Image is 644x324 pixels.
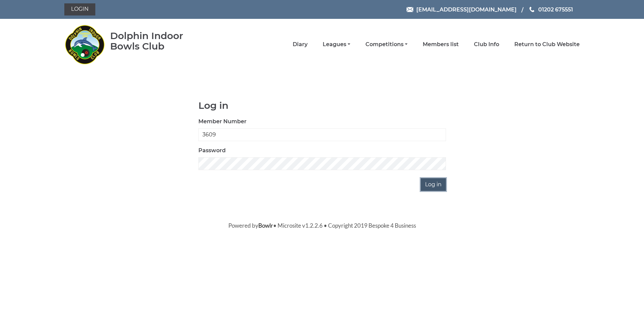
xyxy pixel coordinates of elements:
label: Member Number [198,118,247,126]
a: Email [EMAIL_ADDRESS][DOMAIN_NAME] [407,5,517,14]
a: Return to Club Website [514,41,580,48]
a: Club Info [474,41,499,48]
a: Bowlr [258,222,273,229]
a: Members list [423,41,459,48]
img: Dolphin Indoor Bowls Club [64,21,105,68]
span: [EMAIL_ADDRESS][DOMAIN_NAME] [416,6,517,12]
span: 01202 675551 [538,6,573,12]
label: Password [198,147,226,155]
a: Diary [293,41,308,48]
a: Competitions [365,41,408,48]
a: Phone us 01202 675551 [528,5,573,14]
img: Email [407,7,413,12]
img: Phone us [529,7,534,12]
span: Powered by • Microsite v1.2.2.6 • Copyright 2019 Bespoke 4 Business [228,222,416,229]
h1: Log in [198,100,446,111]
a: Leagues [323,41,350,48]
div: Dolphin Indoor Bowls Club [110,31,205,52]
a: Login [64,3,95,15]
input: Log in [421,178,446,191]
